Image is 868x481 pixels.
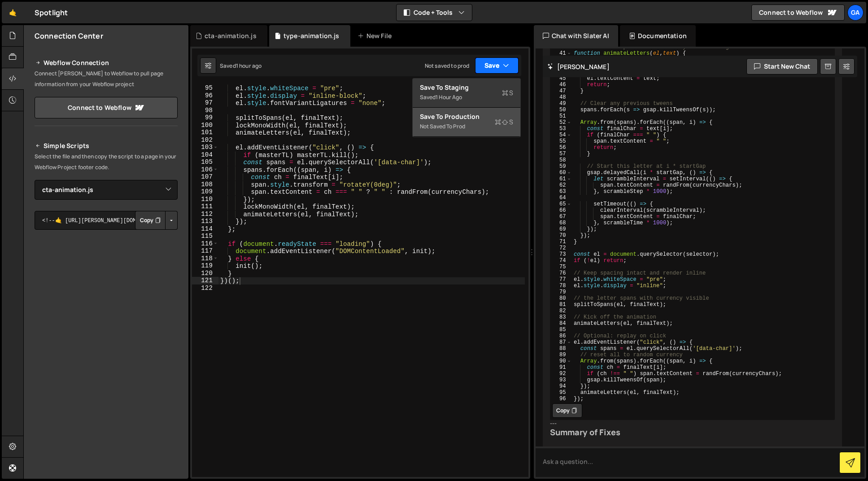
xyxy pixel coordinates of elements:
[192,84,218,92] div: 95
[475,57,519,74] button: Save
[192,166,218,174] div: 106
[192,107,218,114] div: 98
[551,188,571,195] div: 63
[192,92,218,100] div: 96
[551,170,571,176] div: 60
[551,289,571,295] div: 79
[551,358,571,364] div: 90
[192,270,218,277] div: 120
[551,389,571,396] div: 95
[551,258,571,264] div: 74
[551,239,571,245] div: 71
[2,2,24,23] a: 🤙
[551,138,571,144] div: 55
[205,31,257,40] div: cta-animation.js
[284,31,340,40] div: type-animation.js
[192,136,218,144] div: 102
[551,345,571,352] div: 88
[35,211,178,230] textarea: <!--🤙 [URL][PERSON_NAME][DOMAIN_NAME]> <script>document.addEventListener("DOMContentLoaded", func...
[412,78,521,137] div: Code + Tools
[551,151,571,157] div: 57
[551,157,571,163] div: 58
[551,264,571,270] div: 75
[192,188,218,196] div: 109
[192,203,218,210] div: 111
[35,331,179,412] iframe: YouTube video player
[135,211,178,230] div: Button group with nested dropdown
[35,57,178,68] h2: Webflow Connection
[192,129,218,136] div: 101
[551,377,571,383] div: 93
[746,58,818,74] button: Start new chat
[192,262,218,270] div: 119
[551,94,571,101] div: 48
[192,284,218,292] div: 122
[35,245,179,325] iframe: YouTube video player
[420,121,513,132] div: Not saved to prod
[552,403,582,418] button: Copy
[35,151,178,173] p: Select the file and then copy the script to a page in your Webflow Project footer code.
[192,232,218,240] div: 115
[847,4,864,21] a: Ga
[551,163,571,170] div: 59
[551,251,571,258] div: 73
[551,201,571,207] div: 65
[551,302,571,308] div: 81
[551,352,571,358] div: 89
[495,118,513,127] span: S
[192,277,218,284] div: 121
[551,371,571,377] div: 92
[192,99,218,107] div: 97
[192,114,218,122] div: 99
[35,140,178,151] h2: Simple Scripts
[236,62,262,70] div: 1 hour ago
[551,232,571,239] div: 70
[551,82,571,88] div: 46
[551,339,571,345] div: 87
[551,320,571,327] div: 84
[551,207,571,214] div: 66
[35,31,103,41] h2: Connection Center
[551,383,571,389] div: 94
[620,25,696,47] div: Documentation
[551,308,571,314] div: 82
[551,314,571,320] div: 83
[551,75,571,82] div: 45
[192,225,218,233] div: 114
[35,7,68,18] div: Spotlight
[551,119,571,126] div: 52
[551,276,571,283] div: 77
[220,62,262,70] div: Saved
[551,295,571,302] div: 80
[192,122,218,129] div: 100
[751,4,845,21] a: Connect to Webflow
[35,68,178,90] p: Connect [PERSON_NAME] to Webflow to pull page information from your Webflow project
[551,50,571,57] div: 41
[420,83,513,92] div: Save to Staging
[551,226,571,232] div: 69
[420,92,513,103] div: Saved
[192,210,218,218] div: 112
[192,181,218,188] div: 108
[551,195,571,201] div: 64
[551,126,571,132] div: 53
[551,245,571,251] div: 72
[551,113,571,119] div: 51
[551,270,571,276] div: 76
[192,240,218,248] div: 116
[550,427,621,437] strong: Summary of Fixes
[192,247,218,255] div: 117
[551,107,571,113] div: 50
[135,211,166,230] button: Copy
[551,364,571,371] div: 91
[551,220,571,226] div: 68
[551,283,571,289] div: 78
[192,196,218,203] div: 110
[551,176,571,182] div: 61
[35,97,178,118] a: Connect to Webflow
[551,327,571,333] div: 85
[425,62,470,70] div: Not saved to prod
[397,4,472,21] button: Code + Tools
[436,93,462,101] div: 1 hour ago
